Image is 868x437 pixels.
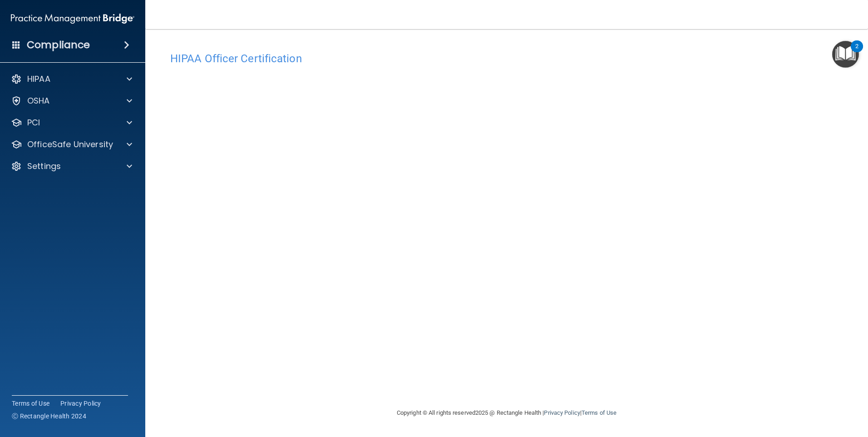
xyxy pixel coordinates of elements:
[170,53,843,65] h4: HIPAA Officer Certification
[544,409,580,416] a: Privacy Policy
[582,409,616,416] a: Terms of Use
[27,161,61,172] p: Settings
[832,41,859,68] button: Open Resource Center, 2 new notifications
[27,139,113,150] p: OfficeSafe University
[11,139,132,150] a: OfficeSafe University
[11,161,132,172] a: Settings
[27,39,90,51] h4: Compliance
[11,74,132,84] a: HIPAA
[341,398,672,427] div: Copyright © All rights reserved 2025 @ Rectangle Health | |
[855,46,858,58] div: 2
[11,95,132,106] a: OSHA
[170,70,843,365] iframe: hipaa-training
[60,399,101,408] a: Privacy Policy
[11,10,134,28] img: PMB logo
[11,117,132,128] a: PCI
[12,412,86,421] span: Ⓒ Rectangle Health 2024
[27,74,50,84] p: HIPAA
[27,117,40,128] p: PCI
[27,95,50,106] p: OSHA
[711,372,857,409] iframe: Drift Widget Chat Controller
[12,399,49,408] a: Terms of Use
